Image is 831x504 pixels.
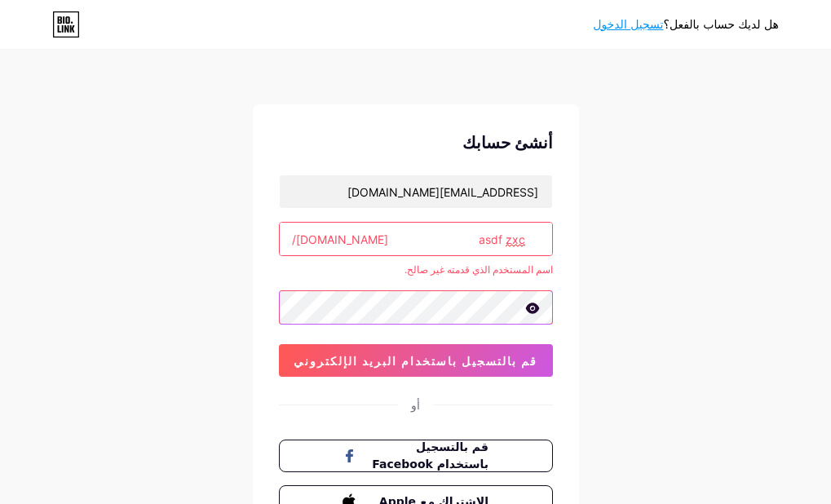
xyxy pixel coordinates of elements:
span: قم بالتسجيل باستخدام البريد الإلكتروني [294,354,537,368]
input: اسم المستخدم [280,223,552,255]
div: أنشئ حسابك [279,130,553,155]
input: البريد الإلكتروني [280,175,552,208]
button: قم بالتسجيل باستخدام Facebook [279,440,553,472]
div: هل لديك حساب بالفعل؟ [593,16,779,33]
button: قم بالتسجيل باستخدام البريد الإلكتروني [279,344,553,377]
span: قم بالتسجيل باستخدام Facebook [362,439,488,473]
a: تسجيل الدخول [593,18,663,31]
div: أو [411,396,420,413]
div: [DOMAIN_NAME]/ [292,231,388,248]
div: اسم المستخدم الذي قدمته غير صالح. [279,263,553,277]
